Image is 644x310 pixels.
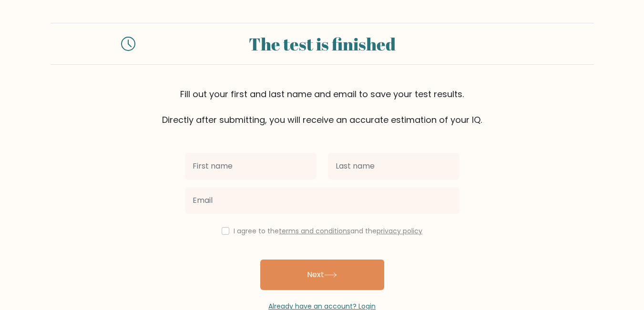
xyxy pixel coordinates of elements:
input: First name [185,153,317,180]
a: terms and conditions [279,226,350,236]
button: Next [260,260,384,290]
a: privacy policy [377,226,422,236]
input: Last name [328,153,460,180]
input: Email [185,187,460,214]
div: Fill out your first and last name and email to save your test results. Directly after submitting,... [51,88,594,126]
label: I agree to the and the [234,226,422,236]
div: The test is finished [147,31,498,57]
